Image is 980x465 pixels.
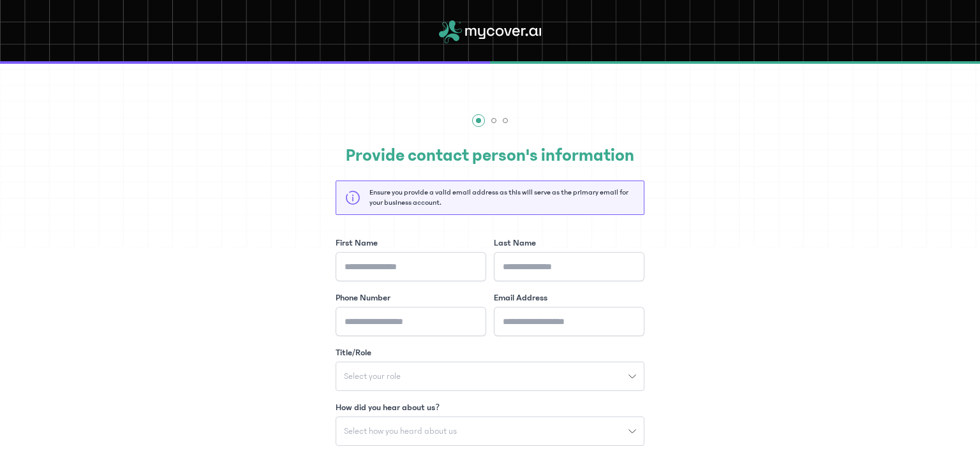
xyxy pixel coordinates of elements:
h2: Provide contact person's information [336,142,644,169]
label: Title/Role [336,346,371,359]
label: Phone Number [336,292,390,304]
p: Ensure you provide a valid email address as this will serve as the primary email for your busines... [369,188,635,208]
button: Select how you heard about us [336,417,644,446]
span: Select how you heard about us [336,427,464,436]
label: First Name [336,237,378,249]
button: Select your role [336,362,644,391]
span: Select your role [336,372,408,381]
label: Email Address [494,292,547,304]
label: Last Name [494,237,536,249]
label: How did you hear about us? [336,401,440,414]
